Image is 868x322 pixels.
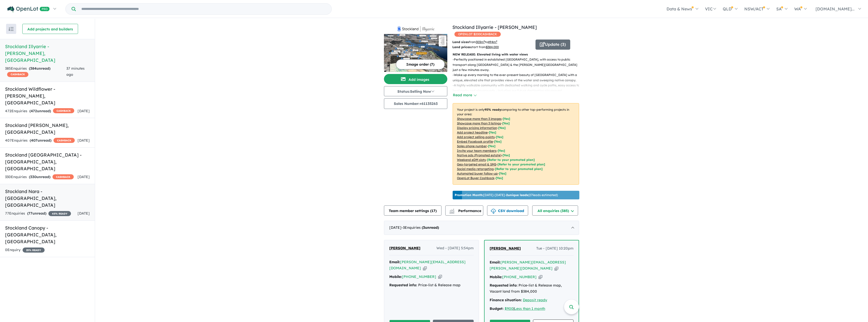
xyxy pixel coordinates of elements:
strong: ( unread) [30,138,51,143]
span: CASHBACK [53,108,74,113]
u: Invite your team members [457,149,496,153]
a: [PERSON_NAME][EMAIL_ADDRESS][PERSON_NAME][DOMAIN_NAME] [490,260,566,271]
b: Promotion Month: [455,193,483,197]
a: [PERSON_NAME] [490,245,521,252]
button: Update (3) [535,40,570,50]
h5: Stockland [PERSON_NAME] , [GEOGRAPHIC_DATA] [5,122,90,136]
span: [ Yes ] [496,135,503,139]
p: NEW RELEASE: Elevated living with water views [453,52,579,57]
span: 384 [30,66,36,71]
span: [PERSON_NAME] [389,246,420,250]
div: | [490,306,574,312]
div: 330 Enquir ies [5,174,74,180]
span: 25 % READY [23,248,45,253]
strong: Mobile: [490,275,502,279]
span: [ Yes ] [488,144,495,148]
button: Read more [453,92,476,98]
button: Sales Number:+61135263 [384,98,447,109]
button: CSV download [487,205,528,216]
span: [DATE] [78,138,90,143]
u: Display pricing information [457,126,497,130]
p: - A highly walkable community with dedicated walking and cycle paths, easy access to local parks ... [453,83,583,93]
u: Add project selling-points [457,135,495,139]
div: Price-list & Release map, Vacant land from $384,000 [490,282,574,295]
div: Price-list & Release map [389,282,474,288]
a: [PERSON_NAME][EMAIL_ADDRESS][DOMAIN_NAME] [389,260,466,270]
h5: Stockland [GEOGRAPHIC_DATA] - [GEOGRAPHIC_DATA] , [GEOGRAPHIC_DATA] [5,151,90,172]
img: line-chart.svg [450,209,454,212]
span: [ Yes ] [503,117,510,121]
span: [DATE] [78,109,90,113]
span: to [485,40,497,44]
p: [DATE] - [DATE] - ( 27 leads estimated) [455,193,558,197]
span: 37 minutes ago [66,66,85,77]
span: [ Yes ] [502,121,510,125]
span: [DATE] [78,175,90,179]
span: OPENLOT $ 200 CASHBACK [454,32,501,37]
u: Add project headline [457,130,488,134]
span: Tue - [DATE] 10:20pm [536,245,574,252]
span: [Refer to your promoted plan] [497,162,545,166]
span: [ Yes ] [498,149,505,153]
u: 494 m [488,40,497,44]
button: Image order (7) [396,59,445,69]
b: Land sizes [452,40,469,44]
sup: 2 [496,40,497,43]
div: [DATE] [384,221,579,235]
button: All enquiries (385) [532,205,578,216]
strong: ( unread) [29,109,51,113]
span: CASHBACK [7,72,28,77]
span: - 3 Enquir ies [401,225,439,230]
b: 2 unique leads [506,193,528,197]
h5: Stockland Illyarrie - [PERSON_NAME] , [GEOGRAPHIC_DATA] [5,43,90,64]
div: 472 Enquir ies [5,108,74,114]
a: $900 [505,306,513,311]
b: 95 % ready [485,108,501,111]
h5: Stockland Nara - [GEOGRAPHIC_DATA] , [GEOGRAPHIC_DATA] [5,188,90,209]
button: Status:Selling Now [384,86,447,96]
span: 3 [423,225,425,230]
strong: Requested info: [490,283,518,288]
span: [ Yes ] [489,130,496,134]
span: 472 [31,109,37,113]
strong: Requested info: [389,283,417,287]
u: Sales phone number [457,144,487,148]
a: Stockland Illyarrie - Sinagra LogoStockland Illyarrie - Sinagra [384,24,447,72]
span: [Yes] [503,153,510,157]
span: [PERSON_NAME] [490,246,521,251]
u: Native ads (Promoted estate) [457,153,501,157]
button: Add projects and builders [22,24,78,34]
span: CASHBACK [52,174,74,179]
button: Team member settings (17) [384,205,441,216]
u: $ 384,000 [486,45,499,49]
span: 17 [431,209,435,213]
b: Land prices [452,45,471,49]
a: Stockland Illyarrie - [PERSON_NAME] [452,24,537,30]
p: Your project is only comparing to other top-performing projects in your area: - - - - - - - - - -... [453,103,579,185]
span: [ Yes ] [498,126,506,130]
strong: ( unread) [29,175,50,179]
button: Copy [539,274,542,280]
img: bar-chart.svg [449,210,454,214]
a: Deposit ready [523,298,547,302]
p: - Perfectly positioned in established [GEOGRAPHIC_DATA], with access to public transport along [G... [453,57,583,72]
span: 330 [30,175,36,179]
span: Wed - [DATE] 5:54pm [436,245,474,251]
u: OpenLot Buyer Cashback [457,176,494,180]
img: Stockland Illyarrie - Sinagra Logo [386,26,445,32]
div: 77 Enquir ies [5,211,71,217]
span: [Yes] [496,176,503,180]
u: 303 m [476,40,485,44]
strong: ( unread) [422,225,439,230]
u: Geo-targeted email & SMS [457,162,496,166]
u: Less than 1 month [514,306,545,311]
span: 45 % READY [48,211,71,216]
strong: Email: [490,260,501,264]
p: start from [452,45,532,50]
img: Openlot PRO Logo White [7,6,50,12]
a: [PHONE_NUMBER] [402,274,436,279]
h5: Stockland Wildflower - [PERSON_NAME] , [GEOGRAPHIC_DATA] [5,86,90,106]
strong: Mobile: [389,274,402,279]
span: [Refer to your promoted plan] [495,167,543,171]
